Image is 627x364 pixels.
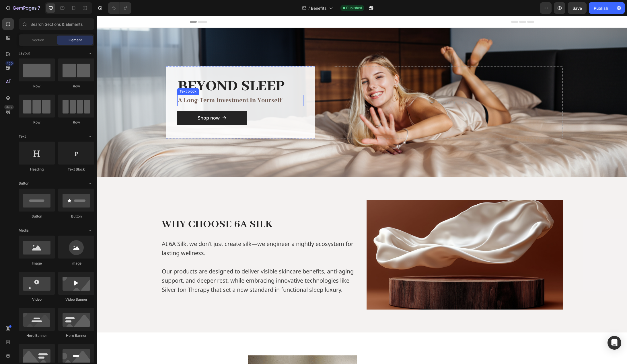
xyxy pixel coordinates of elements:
[568,2,587,14] button: Save
[311,5,327,11] span: Benefits
[85,49,94,58] span: Toggle open
[589,2,613,14] button: Publish
[97,16,627,364] iframe: Design area
[108,2,131,14] div: Undo/Redo
[58,167,94,172] div: Text Block
[101,98,123,105] p: Shop now
[2,2,43,14] button: 7
[58,214,94,219] div: Button
[38,5,40,11] p: 7
[69,38,82,43] span: Element
[19,84,55,89] div: Row
[85,226,94,235] span: Toggle open
[19,228,29,233] span: Media
[340,84,370,89] div: Drop element here
[19,333,55,338] div: Hero Banner
[65,242,260,278] p: Our products are designed to deliver visible skincare benefits, anti-aging support, and deeper re...
[19,51,30,56] span: Layout
[573,6,582,11] span: Save
[85,132,94,141] span: Toggle open
[19,214,55,219] div: Button
[594,5,608,11] div: Publish
[607,336,621,350] div: Open Intercom Messenger
[19,297,55,302] div: Video
[308,5,310,11] span: /
[65,201,176,215] span: WHY CHOOSE 6A SILK
[5,61,14,66] div: 450
[19,261,55,266] div: Image
[19,167,55,172] div: Heading
[85,179,94,188] span: Toggle open
[58,120,94,125] div: Row
[58,261,94,266] div: Image
[19,134,26,139] span: Text
[65,223,260,242] p: At 6A Silk, we don’t just create silk—we engineer a nightly ecosystem for lasting wellness.
[19,18,94,30] input: Search Sections & Elements
[19,120,55,125] div: Row
[4,105,14,109] div: Beta
[32,38,44,43] span: Section
[58,333,94,338] div: Hero Banner
[19,181,29,186] span: Button
[58,297,94,302] div: Video Banner
[346,5,362,11] span: Published
[58,84,94,89] div: Row
[270,184,466,293] img: Alt Image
